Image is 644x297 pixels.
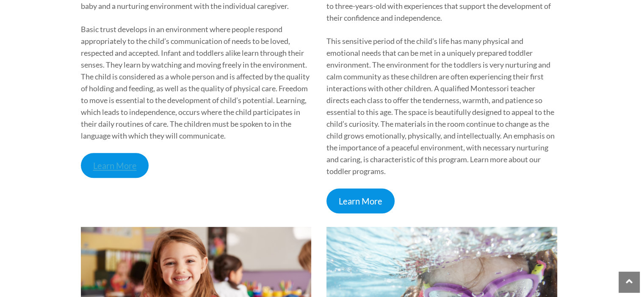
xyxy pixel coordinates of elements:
[81,23,312,142] p: Basic trust develops in an environment where people respond appropriately to the child’s communic...
[326,188,395,213] a: Learn More
[81,153,149,178] a: Learn More
[326,35,557,177] p: This sensitive period of the child’s life has many physical and emotional needs that can be met i...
